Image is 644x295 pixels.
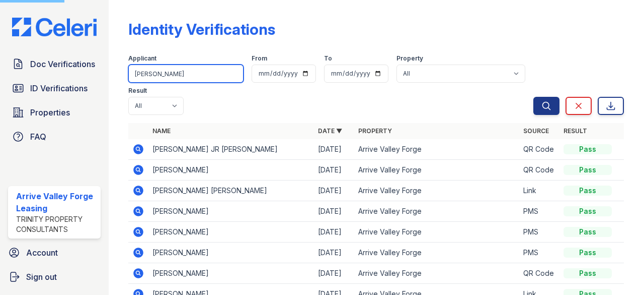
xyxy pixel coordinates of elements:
[152,127,171,135] a: Name
[30,106,70,119] span: Properties
[354,181,519,201] td: Arrive Valley Forge
[519,201,559,222] td: PMS
[354,160,519,181] td: Arrive Valley Forge
[563,186,612,196] div: Pass
[314,201,354,222] td: [DATE]
[148,263,313,284] td: [PERSON_NAME]
[8,127,101,147] a: FAQ
[519,139,559,160] td: QR Code
[354,243,519,263] td: Arrive Valley Forge
[128,87,147,95] label: Result
[8,54,101,74] a: Doc Verifications
[252,54,267,63] label: From
[563,268,612,278] div: Pass
[354,222,519,243] td: Arrive Valley Forge
[314,181,354,201] td: [DATE]
[4,267,105,287] a: Sign out
[519,243,559,263] td: PMS
[563,206,612,216] div: Pass
[314,243,354,263] td: [DATE]
[128,65,244,83] input: Search by name or phone number
[314,263,354,284] td: [DATE]
[563,144,612,154] div: Pass
[148,181,313,201] td: [PERSON_NAME] [PERSON_NAME]
[519,222,559,243] td: PMS
[523,127,549,135] a: Source
[16,214,97,234] div: Trinity Property Consultants
[354,201,519,222] td: Arrive Valley Forge
[4,18,105,37] img: CE_Logo_Blue-a8612792a0a2168367f1c8372b55b34899dd931a85d93a1a3d3e32e68fde9ad4.png
[148,222,313,243] td: [PERSON_NAME]
[8,78,101,98] a: ID Verifications
[4,243,105,263] a: Account
[563,248,612,258] div: Pass
[358,127,392,135] a: Property
[563,165,612,175] div: Pass
[519,263,559,284] td: QR Code
[128,54,156,63] label: Applicant
[324,54,332,63] label: To
[16,190,97,214] div: Arrive Valley Forge Leasing
[314,139,354,160] td: [DATE]
[26,271,57,283] span: Sign out
[354,139,519,160] td: Arrive Valley Forge
[396,54,423,63] label: Property
[314,160,354,181] td: [DATE]
[519,160,559,181] td: QR Code
[563,227,612,237] div: Pass
[519,181,559,201] td: Link
[30,82,88,94] span: ID Verifications
[314,222,354,243] td: [DATE]
[128,20,275,38] div: Identity Verifications
[148,139,313,160] td: [PERSON_NAME] JR [PERSON_NAME]
[148,243,313,263] td: [PERSON_NAME]
[148,201,313,222] td: [PERSON_NAME]
[148,160,313,181] td: [PERSON_NAME]
[30,131,46,143] span: FAQ
[30,58,95,70] span: Doc Verifications
[8,102,101,123] a: Properties
[26,247,58,259] span: Account
[318,127,342,135] a: Date ▼
[354,263,519,284] td: Arrive Valley Forge
[563,127,587,135] a: Result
